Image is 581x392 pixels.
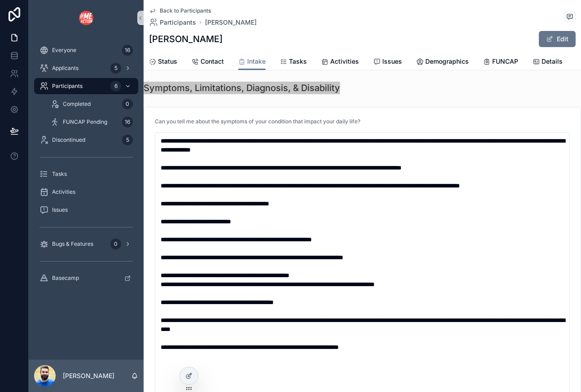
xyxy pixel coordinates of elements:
[201,57,224,66] span: Contact
[155,118,360,125] span: Can you tell me about the symptoms of your condition that impact your daily life?
[110,81,121,91] div: 6
[52,83,83,90] span: Participants
[280,53,307,71] a: Tasks
[63,371,114,380] p: [PERSON_NAME]
[34,202,138,218] a: Issues
[52,170,67,178] span: Tasks
[34,166,138,182] a: Tasks
[483,53,518,71] a: FUNCAP
[160,18,196,27] span: Participants
[382,57,402,66] span: Issues
[29,36,144,298] div: scrollable content
[34,236,138,252] a: Bugs & Features0
[45,114,138,130] a: FUNCAP Pending16
[63,118,107,126] span: FUNCAP Pending
[110,239,121,249] div: 0
[34,78,138,94] a: Participants6
[247,57,266,66] span: Intake
[52,65,79,72] span: Applicants
[122,99,133,109] div: 0
[330,57,359,66] span: Activities
[52,206,68,213] span: Issues
[542,57,563,66] span: Details
[539,31,576,47] button: Edit
[149,18,196,27] a: Participants
[192,53,224,71] a: Contact
[122,135,133,145] div: 5
[321,53,359,71] a: Activities
[416,53,469,71] a: Demographics
[205,18,257,27] a: [PERSON_NAME]
[110,63,121,74] div: 5
[52,188,75,196] span: Activities
[289,57,307,66] span: Tasks
[149,53,177,71] a: Status
[122,117,133,127] div: 16
[63,100,91,108] span: Completed
[34,132,138,148] a: Discontinued5
[34,270,138,286] a: Basecamp
[34,184,138,200] a: Activities
[373,53,402,71] a: Issues
[122,45,133,56] div: 16
[149,7,211,14] a: Back to Participants
[52,240,93,248] span: Bugs & Features
[52,47,76,54] span: Everyone
[238,53,266,70] a: Intake
[34,42,138,58] a: Everyone16
[533,53,563,71] a: Details
[158,57,177,66] span: Status
[52,136,85,144] span: Discontinued
[144,82,340,94] h1: Symptoms, Limitations, Diagnosis, & Disability
[34,60,138,76] a: Applicants5
[149,33,223,45] h1: [PERSON_NAME]
[160,7,211,14] span: Back to Participants
[45,96,138,112] a: Completed0
[492,57,518,66] span: FUNCAP
[79,11,93,25] img: App logo
[425,57,469,66] span: Demographics
[52,274,79,282] span: Basecamp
